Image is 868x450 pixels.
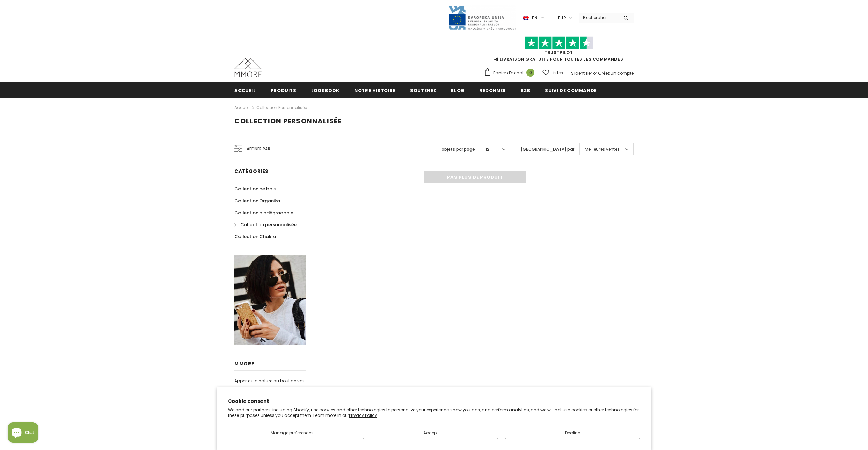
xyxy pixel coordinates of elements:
[410,87,436,94] span: soutenez
[234,209,293,216] span: Collection biodégradable
[234,116,342,126] span: Collection personnalisée
[585,146,620,153] span: Meilleures ventes
[479,82,506,98] a: Redonner
[234,183,276,195] a: Collection de bois
[271,87,296,94] span: Produits
[552,70,563,77] span: Listes
[410,82,436,98] a: soutenez
[234,219,297,231] a: Collection personnalisée
[545,87,597,94] span: Suivi de commande
[486,146,489,153] span: 12
[542,67,563,79] a: Listes
[271,82,296,98] a: Produits
[451,82,465,98] a: Blog
[247,145,270,153] span: Affiner par
[234,58,262,77] img: Cas MMORE
[526,69,534,77] span: 0
[234,186,276,192] span: Collection de bois
[354,87,395,94] span: Notre histoire
[545,82,597,98] a: Suivi de commande
[484,39,634,62] span: LIVRAISON GRATUITE POUR TOUTES LES COMMANDES
[228,407,640,418] p: We and our partners, including Shopify, use cookies and other technologies to personalize your ex...
[234,231,276,243] a: Collection Chakra
[521,82,530,98] a: B2B
[558,15,566,22] span: EUR
[479,87,506,94] span: Redonner
[593,70,597,76] span: or
[311,87,339,94] span: Lookbook
[579,13,618,23] input: Search Site
[256,105,307,110] a: Collection personnalisée
[598,70,634,76] a: Créez un compte
[5,422,40,445] inbox-online-store-chat: Shopify online store chat
[234,87,256,94] span: Accueil
[521,146,574,153] label: [GEOGRAPHIC_DATA] par
[234,82,256,98] a: Accueil
[349,412,377,418] a: Privacy Policy
[234,207,293,219] a: Collection biodégradable
[363,427,498,439] button: Accept
[234,104,250,112] a: Accueil
[448,5,516,30] img: Javni Razpis
[545,50,573,55] a: TrustPilot
[442,146,475,153] label: objets par page
[448,15,516,21] a: Javni Razpis
[228,427,356,439] button: Manage preferences
[234,197,280,204] span: Collection Organika
[234,195,280,207] a: Collection Organika
[234,233,276,240] span: Collection Chakra
[354,82,395,98] a: Notre histoire
[493,70,524,77] span: Panier d'achat
[571,70,592,76] a: S'identifier
[521,87,530,94] span: B2B
[525,36,593,50] img: Faites confiance aux étoiles pilotes
[228,398,640,405] h2: Cookie consent
[484,68,538,78] a: Panier d'achat 0
[532,15,537,22] span: en
[240,221,297,228] span: Collection personnalisée
[523,15,529,21] img: i-lang-1.png
[234,360,255,367] span: MMORE
[505,427,640,439] button: Decline
[311,82,339,98] a: Lookbook
[234,168,269,175] span: Catégories
[451,87,465,94] span: Blog
[271,430,314,436] span: Manage preferences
